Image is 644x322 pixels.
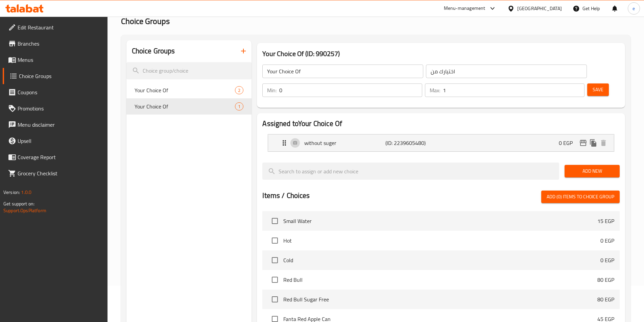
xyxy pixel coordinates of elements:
[268,233,282,248] span: Select choice
[267,86,277,94] p: Min:
[3,206,46,215] a: Support.OpsPlatform
[21,188,31,197] span: 1.0.0
[547,193,614,201] span: Add (0) items to choice group
[262,191,310,201] h2: Items / Choices
[597,217,614,225] p: 15 EGP
[597,276,614,284] p: 80 EGP
[135,86,235,94] span: Your Choice Of
[3,133,108,149] a: Upsell
[3,52,108,68] a: Menus
[268,292,282,306] span: Select choice
[283,256,600,264] span: Cold
[3,188,20,197] span: Version:
[3,199,34,208] span: Get support on:
[283,217,597,225] span: Small Water
[126,82,252,98] div: Your Choice Of2
[430,86,440,94] p: Max:
[268,253,282,267] span: Select choice
[18,88,102,96] span: Coupons
[268,214,282,228] span: Select choice
[126,98,252,115] div: Your Choice Of1
[18,104,102,113] span: Promotions
[262,48,620,59] h3: Your Choice Of (ID: 990257)
[559,139,578,147] p: 0 EGP
[18,23,102,31] span: Edit Restaurant
[517,5,562,12] div: [GEOGRAPHIC_DATA]
[18,137,102,145] span: Upsell
[235,102,243,110] div: Choices
[600,237,614,245] p: 0 EGP
[565,165,620,177] button: Add New
[121,14,170,29] span: Choice Groups
[235,87,243,94] span: 2
[385,139,439,147] p: (ID: 2239605480)
[19,72,102,80] span: Choice Groups
[268,134,614,151] div: Expand
[18,40,102,48] span: Branches
[3,165,108,181] a: Grocery Checklist
[18,169,102,177] span: Grocery Checklist
[633,5,635,12] span: e
[268,273,282,287] span: Select choice
[3,68,108,84] a: Choice Groups
[597,295,614,303] p: 80 EGP
[135,102,235,110] span: Your Choice Of
[3,84,108,100] a: Coupons
[283,276,597,284] span: Red Bull
[541,191,620,203] button: Add (0) items to choice group
[3,19,108,35] a: Edit Restaurant
[18,153,102,161] span: Coverage Report
[132,46,175,56] h2: Choice Groups
[262,131,620,154] li: Expand
[3,35,108,52] a: Branches
[235,86,243,94] div: Choices
[3,149,108,165] a: Coverage Report
[570,167,614,175] span: Add New
[598,138,609,148] button: delete
[578,138,588,148] button: edit
[262,163,559,180] input: search
[262,119,620,129] h2: Assigned to Your Choice Of
[304,139,385,147] p: without suger
[18,121,102,129] span: Menu disclaimer
[126,62,252,79] input: search
[593,85,603,94] span: Save
[283,237,600,245] span: Hot
[3,117,108,133] a: Menu disclaimer
[235,103,243,110] span: 1
[283,295,597,303] span: Red Bull Sugar Free
[18,56,102,64] span: Menus
[3,100,108,117] a: Promotions
[587,83,609,96] button: Save
[588,138,598,148] button: duplicate
[600,256,614,264] p: 0 EGP
[444,4,485,13] div: Menu-management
